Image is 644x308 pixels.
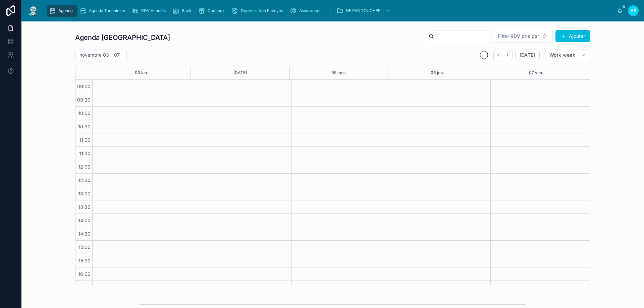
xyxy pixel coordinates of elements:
[76,191,92,196] span: 13:00
[77,258,92,263] span: 15:30
[130,5,170,17] a: RDV Annulés
[299,8,321,13] span: Assurances
[89,8,125,13] span: Agenda Technicien
[346,8,381,13] span: NE PAS TOUCHER
[493,50,503,60] button: Back
[44,3,617,18] div: scrollable content
[76,231,92,237] span: 14:30
[76,271,92,277] span: 16:00
[515,50,540,60] button: [DATE]
[76,177,92,183] span: 12:30
[75,83,92,89] span: 09:00
[334,5,394,17] a: NE PAS TOUCHER
[27,5,39,16] img: App logo
[229,5,288,17] a: Dossiers Non Envoyés
[141,8,166,13] span: RDV Annulés
[76,204,92,210] span: 13:30
[631,8,636,13] span: AS
[208,8,225,13] span: Cadeaux
[498,33,539,40] span: Filter RDV pris par
[241,8,283,13] span: Dossiers Non Envoyés
[79,52,120,58] h2: novembre 03 – 07
[77,5,130,17] a: Agenda Technicien
[196,5,229,17] a: Cadeaux
[529,66,543,79] button: 07 ven.
[431,66,444,79] button: 06 jeu.
[233,66,247,79] button: [DATE]
[76,110,92,116] span: 10:00
[76,218,92,223] span: 14:00
[555,30,590,42] button: Ajouter
[76,285,92,290] span: 16:30
[549,52,575,58] span: Work week
[47,5,77,17] a: Agenda
[545,50,590,60] button: Work week
[170,5,196,17] a: Rack
[331,66,346,79] button: 05 mer.
[75,97,92,103] span: 09:30
[58,8,73,13] span: Agenda
[77,150,92,156] span: 11:30
[75,33,170,42] h1: Agenda [GEOGRAPHIC_DATA]
[135,66,148,79] button: 03 lun.
[77,137,92,143] span: 11:00
[503,50,513,60] button: Next
[77,244,92,250] span: 15:00
[288,5,326,17] a: Assurances
[492,30,553,43] button: Select Button
[76,124,92,129] span: 10:30
[520,52,535,58] span: [DATE]
[76,164,92,170] span: 12:00
[182,8,192,13] span: Rack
